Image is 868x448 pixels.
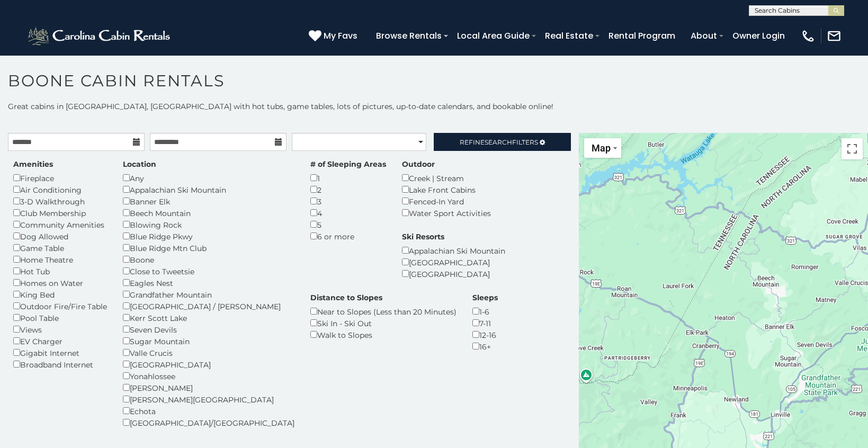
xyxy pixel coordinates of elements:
div: Blowing Rock [123,219,294,230]
a: About [685,26,722,45]
span: Map [592,142,611,154]
div: 1-6 [472,306,498,317]
a: Owner Login [727,26,790,45]
div: Broadband Internet [13,359,107,370]
div: Appalachian Ski Mountain [402,245,505,256]
div: 16+ [472,341,498,352]
div: 12-16 [472,329,498,341]
label: Amenities [13,159,53,169]
img: White-1-2.png [26,25,173,47]
span: Search [485,138,512,146]
div: [GEOGRAPHIC_DATA] [402,268,505,280]
div: 4 [310,207,386,219]
label: Ski Resorts [402,231,444,242]
div: Seven Devils [123,324,294,335]
div: Creek | Stream [402,172,491,184]
div: Water Sport Activities [402,207,491,219]
div: 3 [310,195,386,207]
a: Local Area Guide [452,26,535,45]
div: Home Theatre [13,254,107,265]
div: Community Amenities [13,219,107,230]
div: Walk to Slopes [310,329,457,341]
label: Sleeps [472,292,498,303]
label: Location [123,159,156,169]
div: [GEOGRAPHIC_DATA] [402,256,505,268]
div: Sugar Mountain [123,335,294,347]
button: Toggle fullscreen view [842,138,863,159]
div: Appalachian Ski Mountain [123,184,294,195]
div: Valle Crucis [123,347,294,359]
div: Ski In - Ski Out [310,317,457,329]
div: Air Conditioning [13,184,107,195]
div: Fireplace [13,172,107,184]
div: Yonahlossee [123,370,294,382]
div: Boone [123,254,294,265]
div: 2 [310,184,386,195]
div: [GEOGRAPHIC_DATA] [123,359,294,370]
div: Club Membership [13,207,107,219]
div: Banner Elk [123,195,294,207]
a: Browse Rentals [371,26,447,45]
div: Gigabit Internet [13,347,107,359]
div: [PERSON_NAME][GEOGRAPHIC_DATA] [123,393,294,405]
div: Eagles Nest [123,277,294,289]
div: Hot Tub [13,265,107,277]
div: Near to Slopes (Less than 20 Minutes) [310,306,457,317]
label: Distance to Slopes [310,292,382,303]
div: Views [13,324,107,335]
div: Kerr Scott Lake [123,312,294,324]
img: phone-regular-white.png [801,29,816,43]
div: 3-D Walkthrough [13,195,107,207]
div: King Bed [13,289,107,300]
label: # of Sleeping Areas [310,159,386,169]
span: Refine Filters [460,138,538,146]
div: Game Table [13,242,107,254]
span: My Favs [324,29,357,42]
img: mail-regular-white.png [827,29,842,43]
div: EV Charger [13,335,107,347]
div: Lake Front Cabins [402,184,491,195]
div: 5 [310,219,386,230]
div: 6 or more [310,230,386,242]
div: Fenced-In Yard [402,195,491,207]
div: Dog Allowed [13,230,107,242]
div: Grandfather Mountain [123,289,294,300]
div: Homes on Water [13,277,107,289]
div: [PERSON_NAME] [123,382,294,393]
div: [GEOGRAPHIC_DATA] / [PERSON_NAME] [123,300,294,312]
a: My Favs [309,29,360,43]
div: 1 [310,172,386,184]
div: Beech Mountain [123,207,294,219]
a: RefineSearchFilters [434,133,570,151]
div: Pool Table [13,312,107,324]
div: 7-11 [472,317,498,329]
div: Outdoor Fire/Fire Table [13,300,107,312]
div: Any [123,172,294,184]
div: Echota [123,405,294,417]
div: Close to Tweetsie [123,265,294,277]
a: Real Estate [540,26,598,45]
div: Blue Ridge Pkwy [123,230,294,242]
a: Rental Program [603,26,681,45]
button: Change map style [584,138,621,158]
div: Blue Ridge Mtn Club [123,242,294,254]
div: [GEOGRAPHIC_DATA]/[GEOGRAPHIC_DATA] [123,417,294,428]
label: Outdoor [402,159,435,169]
